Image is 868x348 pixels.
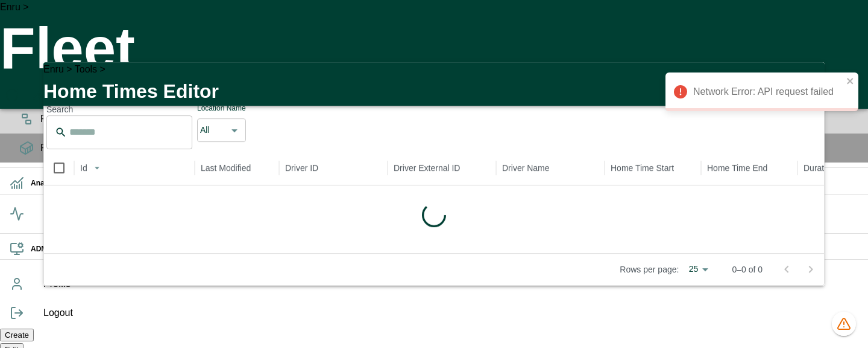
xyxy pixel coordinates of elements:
[43,77,825,106] h1: Home Times Editor
[80,163,87,173] div: Id
[43,62,825,77] div: Enru > Tools >
[846,76,855,88] button: close
[40,141,858,155] span: Freight
[46,115,192,152] div: Search
[620,263,679,275] p: Rows per page:
[611,163,674,173] div: Home Time Start
[43,306,858,320] span: Logout
[502,163,550,173] div: Driver Name
[804,163,835,173] div: Duration
[89,159,105,176] button: Sort
[31,178,858,189] h6: Analytics
[665,72,858,111] div: Network Error: API request failed
[285,163,318,173] div: Driver ID
[394,163,460,173] div: Driver External ID
[29,82,51,109] button: Manual Assignment
[31,243,858,255] h6: ADMIN
[46,103,192,115] div: Search
[732,263,763,275] p: 0–0 of 0
[197,103,246,114] label: Location Name
[707,163,767,173] div: Home Time End
[40,112,858,126] span: Fleet
[5,330,29,340] label: Create
[201,163,251,173] div: Last Modified
[200,123,227,137] div: All
[684,260,712,278] div: 25
[832,312,856,336] button: 1160 data issues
